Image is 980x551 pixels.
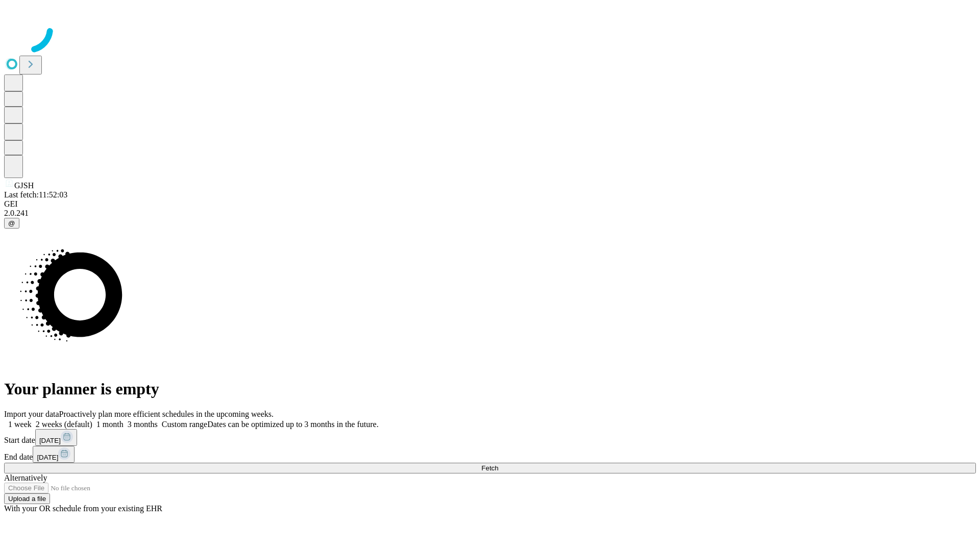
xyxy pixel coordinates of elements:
[4,410,59,418] span: Import your data
[162,420,207,429] span: Custom range
[4,493,50,504] button: Upload a file
[4,218,19,229] button: @
[4,429,976,446] div: Start date
[207,420,378,429] span: Dates can be optimized up to 3 months in the future.
[4,380,976,398] h1: Your planner is empty
[59,410,274,418] span: Proactively plan more efficient schedules in the upcoming weeks.
[128,420,158,429] span: 3 months
[37,454,58,461] span: [DATE]
[14,181,34,190] span: GJSH
[4,190,67,199] span: Last fetch: 11:52:03
[8,219,15,227] span: @
[39,437,61,444] span: [DATE]
[35,429,77,446] button: [DATE]
[36,420,92,429] span: 2 weeks (default)
[4,473,47,482] span: Alternatively
[4,199,976,209] div: GEI
[33,446,75,463] button: [DATE]
[4,504,162,513] span: With your OR schedule from your existing EHR
[481,464,498,472] span: Fetch
[96,420,124,429] span: 1 month
[4,446,976,463] div: End date
[4,463,976,473] button: Fetch
[4,209,976,218] div: 2.0.241
[8,420,32,429] span: 1 week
